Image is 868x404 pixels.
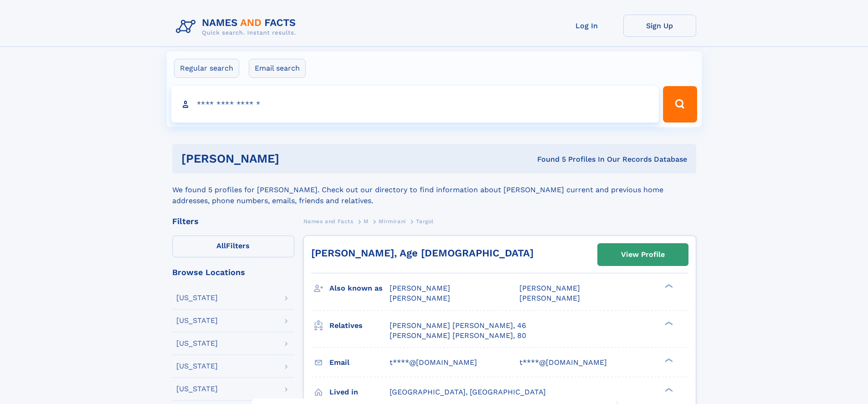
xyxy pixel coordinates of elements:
[390,284,450,292] span: [PERSON_NAME]
[171,86,659,123] input: search input
[390,294,450,302] span: [PERSON_NAME]
[519,294,580,302] span: [PERSON_NAME]
[303,215,354,227] a: Names and Facts
[176,340,218,347] div: [US_STATE]
[550,15,623,37] a: Log In
[172,15,303,39] img: Logo Names and Facts
[390,321,526,331] a: [PERSON_NAME] [PERSON_NAME], 46
[364,218,369,225] span: M
[172,217,294,225] div: Filters
[663,320,673,326] div: ❯
[216,241,226,250] span: All
[181,153,408,164] h1: [PERSON_NAME]
[621,244,665,265] div: View Profile
[249,59,306,78] label: Email search
[329,384,390,400] h3: Lived in
[379,215,406,227] a: Mirmirani
[663,387,673,393] div: ❯
[390,331,526,341] a: [PERSON_NAME] [PERSON_NAME], 80
[311,247,534,259] a: [PERSON_NAME], Age [DEMOGRAPHIC_DATA]
[364,215,369,227] a: M
[329,281,390,296] h3: Also known as
[623,15,696,37] a: Sign Up
[379,218,406,225] span: Mirmirani
[176,317,218,324] div: [US_STATE]
[172,268,294,276] div: Browse Locations
[329,355,390,370] h3: Email
[663,357,673,363] div: ❯
[174,59,239,78] label: Regular search
[176,385,218,393] div: [US_STATE]
[176,294,218,302] div: [US_STATE]
[663,283,673,289] div: ❯
[408,154,687,164] div: Found 5 Profiles In Our Records Database
[172,174,696,206] div: We found 5 profiles for [PERSON_NAME]. Check out our directory to find information about [PERSON_...
[390,388,546,396] span: [GEOGRAPHIC_DATA], [GEOGRAPHIC_DATA]
[172,235,294,257] label: Filters
[598,244,688,266] a: View Profile
[329,318,390,333] h3: Relatives
[176,363,218,370] div: [US_STATE]
[519,284,580,292] span: [PERSON_NAME]
[416,218,434,225] span: Targol
[663,86,697,123] button: Search Button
